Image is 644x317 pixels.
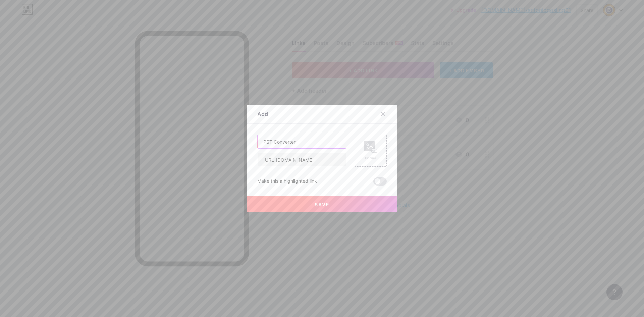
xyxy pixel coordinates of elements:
[258,135,346,148] input: Title
[257,110,268,118] div: Add
[315,202,330,207] span: Save
[364,156,377,161] div: Picture
[258,153,346,166] input: URL
[257,177,317,186] div: Make this a highlighted link
[247,196,397,212] button: Save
